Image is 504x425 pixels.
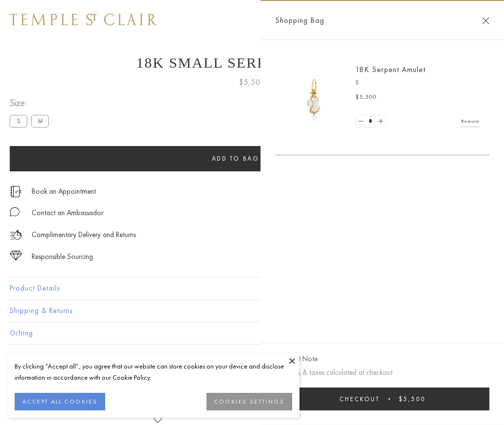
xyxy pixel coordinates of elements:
[355,92,377,102] span: $5,500
[212,154,260,163] span: Add to bag
[275,14,324,27] span: Shopping Bag
[32,229,136,241] p: Complimentary Delivery and Returns
[10,95,53,111] span: Size:
[15,361,292,383] div: By clicking “Accept all”, you agree that our website can store cookies on your device and disclos...
[10,251,22,260] img: icon_sourcing.svg
[10,115,27,127] label: S
[31,115,49,127] label: M
[10,186,21,197] img: icon_appointment.svg
[10,229,22,241] img: icon_delivery.svg
[15,393,105,410] button: ACCEPT ALL COOKIES
[375,115,385,128] a: Set quantity to 2
[275,353,317,365] button: Add Gift Note
[32,207,103,219] div: Contact an Ambassador
[32,251,93,263] div: Responsible Sourcing
[355,64,426,74] a: 18K Serpent Amulet
[10,14,157,25] img: Temple St. Clair
[285,68,343,127] img: P51836-E11SERPPV
[10,322,494,344] button: Gifting
[355,78,480,88] p: S
[356,115,366,128] a: Set quantity to 0
[10,146,461,171] button: Add to bag
[10,277,494,299] button: Product Details
[275,388,489,410] button: Checkout $5,500
[10,300,494,322] button: Shipping & Returns
[10,55,494,71] h1: 18K Small Serpent Amulet
[206,393,292,410] button: COOKIES SETTINGS
[10,207,19,217] img: MessageIcon-01_2.svg
[461,116,480,127] a: Remove
[399,395,426,403] span: $5,500
[239,76,265,89] span: $5,500
[339,395,380,403] span: Checkout
[32,186,96,197] a: Book an Appointment
[275,367,489,379] p: Shipping & taxes calculated at checkout
[482,17,489,24] button: Close Shopping Bag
